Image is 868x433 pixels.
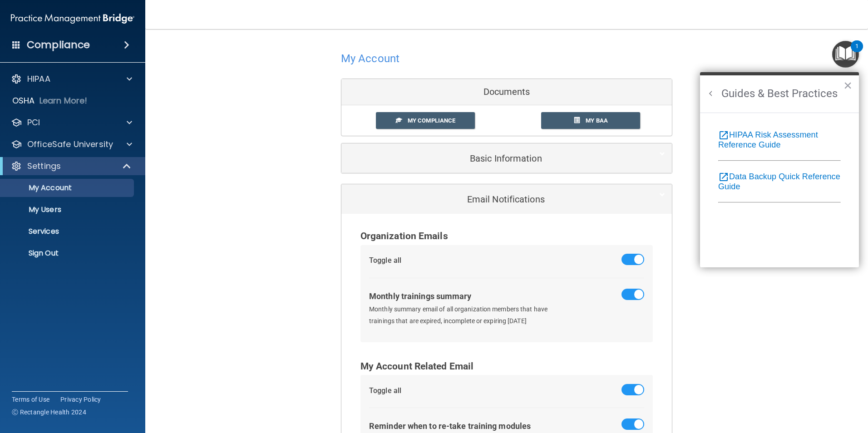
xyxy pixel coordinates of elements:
p: My Users [6,205,130,214]
p: Settings [27,161,61,172]
div: Documents [341,79,672,105]
h5: Email Notifications [348,194,637,204]
p: Sign Out [6,249,130,258]
button: Open Resource Center, 1 new notification [832,41,859,68]
span: Ⓒ Rectangle Health 2024 [12,408,86,417]
i: open_in_new [718,130,729,141]
a: Terms of Use [12,395,49,404]
span: My Compliance [408,117,455,124]
p: OfficeSafe University [27,139,113,150]
a: OfficeSafe University [11,139,132,150]
button: Back to Resource Center Home [706,89,715,98]
a: Email Notifications [348,189,665,209]
p: Services [6,227,130,236]
div: Monthly trainings summary [369,289,472,304]
p: Learn More! [39,95,88,106]
button: Close [843,78,852,93]
h2: Guides & Best Practices [700,75,859,113]
img: PMB logo [11,10,134,28]
a: PCI [11,117,132,128]
h4: Compliance [27,39,90,51]
p: Monthly summary email of all organization members that have trainings that are expired, incomplet... [369,304,562,327]
p: OSHA [12,95,35,106]
a: HIPAA [11,74,132,84]
a: Privacy Policy [60,395,101,404]
div: My Account Related Email [360,358,653,375]
p: PCI [27,117,40,128]
a: open_in_newHIPAA Risk Assessment Reference Guide [718,130,818,149]
div: 1 [855,46,858,58]
a: Settings [11,161,132,172]
div: Resource Center [700,72,859,267]
span: My BAA [586,117,608,124]
p: HIPAA [27,74,50,84]
h4: My Account [341,53,399,64]
a: Basic Information [348,148,665,168]
p: My Account [6,183,130,192]
a: open_in_newData Backup Quick Reference Guide [718,172,840,191]
div: Toggle all [369,384,401,398]
div: Toggle all [369,254,401,267]
i: open_in_new [718,172,729,182]
div: Organization Emails [360,227,653,245]
h5: Basic Information [348,153,637,163]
